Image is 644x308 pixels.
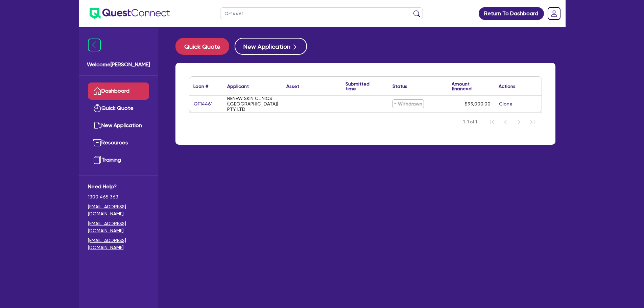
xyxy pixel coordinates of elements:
div: Submitted time [345,81,378,91]
button: Previous Page [499,115,512,129]
img: quest-connect-logo-blue [90,8,170,19]
div: Status [392,84,407,89]
img: training [93,156,101,164]
div: Amount financed [452,81,491,91]
div: Loan # [193,84,208,89]
a: Quick Quote [175,38,235,55]
button: Last Page [526,115,539,129]
a: Training [88,151,149,169]
div: Actions [499,84,516,89]
a: [EMAIL_ADDRESS][DOMAIN_NAME] [88,203,149,217]
a: Quick Quote [88,100,149,117]
button: Next Page [512,115,526,129]
a: [EMAIL_ADDRESS][DOMAIN_NAME] [88,237,149,251]
span: Need Help? [88,183,149,191]
a: New Application [88,117,149,134]
span: Withdrawn [392,99,424,108]
span: 1-1 of 1 [463,119,477,125]
img: icon-menu-close [88,39,101,51]
a: QF14461 [193,100,213,108]
img: resources [93,139,101,147]
button: Clone [499,100,513,108]
div: RENEW SKIN CLINICS ([GEOGRAPHIC_DATA]) PTY LTD [227,96,278,112]
input: Search by name, application ID or mobile number... [220,7,423,19]
button: New Application [235,38,307,55]
div: Applicant [227,84,249,89]
img: quick-quote [93,104,101,112]
img: new-application [93,121,101,129]
div: Asset [286,84,299,89]
span: Welcome [PERSON_NAME] [87,61,150,69]
span: $99,000.00 [465,101,491,106]
a: Dashboard [88,82,149,100]
button: First Page [485,115,499,129]
a: Dropdown toggle [545,5,563,22]
span: 1300 465 363 [88,193,149,200]
button: Quick Quote [175,38,229,55]
a: Return To Dashboard [479,7,544,20]
a: [EMAIL_ADDRESS][DOMAIN_NAME] [88,220,149,234]
a: Resources [88,134,149,151]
